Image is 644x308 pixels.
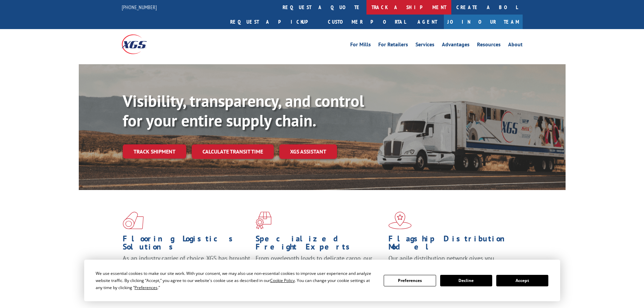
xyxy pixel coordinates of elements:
a: Services [415,42,434,49]
span: Preferences [135,285,158,290]
button: Decline [440,275,492,286]
a: About [508,42,523,49]
b: Visibility, transparency, and control for your entire supply chain. [123,90,364,131]
button: Accept [496,275,548,286]
span: Our agile distribution network gives you nationwide inventory management on demand. [388,254,513,270]
img: xgs-icon-focused-on-flooring-red [256,212,271,229]
p: From overlength loads to delicate cargo, our experienced staff knows the best way to move your fr... [256,254,383,284]
h1: Flooring Logistics Solutions [123,235,251,254]
a: Advantages [442,42,470,49]
span: As an industry carrier of choice, XGS has brought innovation and dedication to flooring logistics... [123,254,250,278]
h1: Flagship Distribution Model [388,235,516,254]
a: Resources [477,42,501,49]
img: xgs-icon-flagship-distribution-model-red [388,212,412,229]
a: XGS ASSISTANT [279,144,337,159]
a: For Retailers [378,42,408,49]
div: Cookie Consent Prompt [84,260,560,301]
button: Preferences [384,275,436,286]
h1: Specialized Freight Experts [256,235,383,254]
span: Cookie Policy [270,278,295,283]
a: Request a pickup [225,15,323,29]
a: Customer Portal [323,15,411,29]
img: xgs-icon-total-supply-chain-intelligence-red [123,212,144,229]
a: Calculate transit time [192,144,274,159]
a: Join Our Team [444,15,523,29]
a: Agent [411,15,444,29]
div: We use essential cookies to make our site work. With your consent, we may also use non-essential ... [96,270,376,291]
a: Track shipment [123,144,186,159]
a: For Mills [350,42,371,49]
a: [PHONE_NUMBER] [122,4,157,10]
